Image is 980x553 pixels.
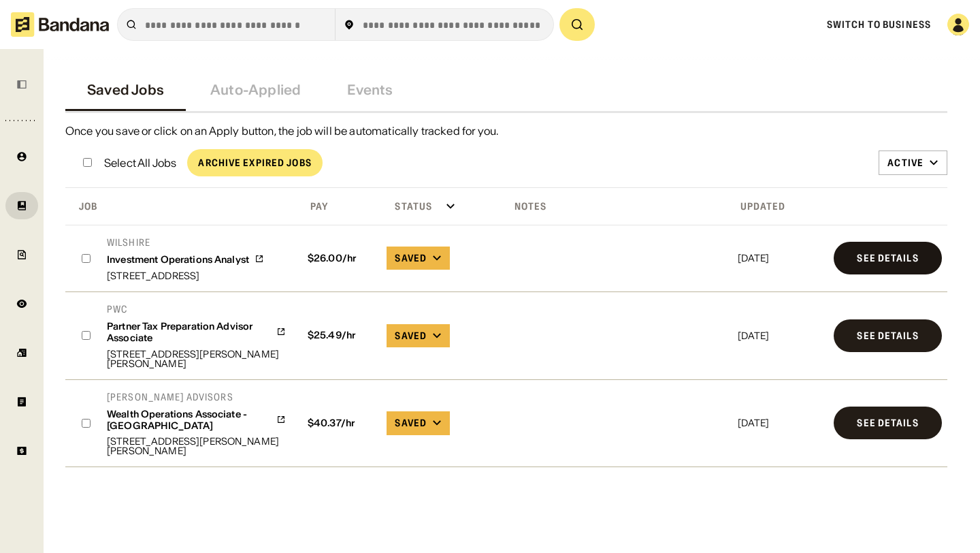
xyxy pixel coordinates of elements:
[395,252,427,264] div: Saved
[65,124,947,138] div: Once you save or click on an Apply button, the job will be automatically tracked for you.
[107,303,286,315] div: PwC
[887,157,924,169] div: Active
[299,200,328,212] div: Pay
[107,236,264,281] a: WilshireInvestment Operations Analyst[STREET_ADDRESS]
[857,418,918,428] div: See Details
[11,12,109,37] img: Bandana logotype
[198,158,311,168] div: Archive Expired Jobs
[107,303,286,368] a: PwCPartner Tax Preparation Advisor Associate[STREET_ADDRESS][PERSON_NAME][PERSON_NAME]
[857,331,918,341] div: See Details
[504,200,547,212] div: Notes
[68,200,97,212] div: Job
[738,253,823,263] div: [DATE]
[299,196,379,217] div: Click toggle to sort ascending
[104,157,176,168] div: Select All Jobs
[827,18,931,31] a: Switch to Business
[302,253,376,264] div: $ 26.00 /hr
[395,417,427,429] div: Saved
[738,331,823,341] div: [DATE]
[735,200,786,212] div: Updated
[107,409,271,432] div: Wealth Operations Associate - [GEOGRAPHIC_DATA]
[735,196,826,217] div: Click toggle to sort descending
[857,253,918,263] div: See Details
[347,82,393,98] div: Events
[107,391,286,403] div: [PERSON_NAME] Advisors
[384,200,432,212] div: Status
[107,349,286,368] div: [STREET_ADDRESS][PERSON_NAME][PERSON_NAME]
[504,196,730,217] div: Click toggle to sort ascending
[395,330,427,342] div: Saved
[107,271,264,281] div: [STREET_ADDRESS]
[384,196,497,217] div: Click toggle to sort ascending
[107,236,264,249] div: Wilshire
[302,330,376,341] div: $ 25.49 /hr
[738,418,823,428] div: [DATE]
[210,82,301,98] div: Auto-Applied
[107,391,286,456] a: [PERSON_NAME] AdvisorsWealth Operations Associate - [GEOGRAPHIC_DATA][STREET_ADDRESS][PERSON_NAME...
[107,254,249,266] div: Investment Operations Analyst
[302,417,376,429] div: $ 40.37 /hr
[68,196,294,217] div: Click toggle to sort descending
[87,82,164,98] div: Saved Jobs
[107,321,271,344] div: Partner Tax Preparation Advisor Associate
[107,437,286,456] div: [STREET_ADDRESS][PERSON_NAME][PERSON_NAME]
